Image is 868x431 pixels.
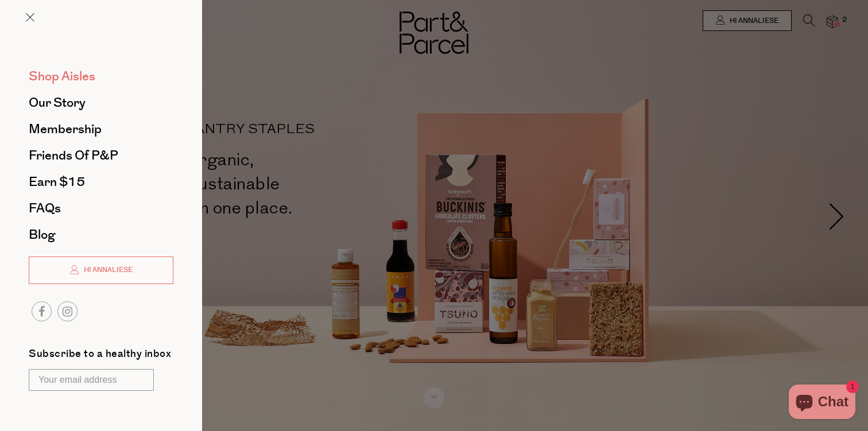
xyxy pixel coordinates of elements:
span: Earn $15 [29,173,85,191]
a: FAQs [29,202,173,215]
label: Subscribe to a healthy inbox [29,349,171,363]
a: Membership [29,123,173,135]
a: Earn $15 [29,176,173,188]
span: Shop Aisles [29,67,95,86]
span: Friends of P&P [29,146,118,165]
span: Hi Annaliese [81,265,133,275]
span: Our Story [29,94,86,112]
inbox-online-store-chat: Shopify online store chat [785,385,859,422]
a: Shop Aisles [29,70,173,83]
a: Blog [29,228,173,241]
span: FAQs [29,199,61,218]
a: Hi Annaliese [29,257,173,284]
a: Friends of P&P [29,149,173,162]
a: Our Story [29,96,173,109]
span: Membership [29,120,102,138]
span: Blog [29,226,55,244]
input: Your email address [29,369,154,391]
